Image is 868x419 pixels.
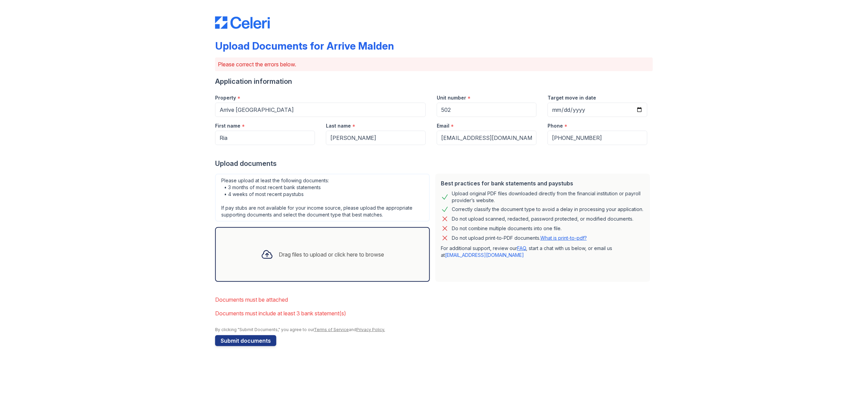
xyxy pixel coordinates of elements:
p: Please correct the errors below. [218,60,650,68]
a: Terms of Service [314,327,349,332]
div: Upload original PDF files downloaded directly from the financial institution or payroll provider’... [452,190,645,204]
div: Application information [215,77,653,86]
p: For additional support, review our , start a chat with us below, or email us at [441,245,645,259]
li: Documents must be attached [215,293,653,306]
li: Documents must include at least 3 bank statement(s) [215,306,653,320]
label: First name [215,122,240,129]
button: Submit documents [215,335,276,346]
div: Please upload at least the following documents: • 3 months of most recent bank statements • 4 wee... [215,174,430,222]
p: Do not upload print-to-PDF documents. [452,235,587,241]
a: What is print-to-pdf? [540,235,587,241]
label: Target move in date [548,94,596,101]
label: Property [215,94,236,101]
label: Last name [326,122,351,129]
img: CE_Logo_Blue-a8612792a0a2168367f1c8372b55b34899dd931a85d93a1a3d3e32e68fde9ad4.png [215,16,270,29]
a: [EMAIL_ADDRESS][DOMAIN_NAME] [445,252,524,258]
div: By clicking "Submit Documents," you agree to our and [215,327,653,332]
a: Privacy Policy. [356,327,385,332]
div: Do not combine multiple documents into one file. [452,224,562,233]
div: Upload Documents for Arrive Malden [215,40,394,52]
div: Best practices for bank statements and paystubs [441,179,645,187]
div: Drag files to upload or click here to browse [279,250,384,259]
div: Upload documents [215,159,653,168]
label: Phone [548,122,563,129]
div: Correctly classify the document type to avoid a delay in processing your application. [452,205,643,213]
a: FAQ [517,245,526,251]
div: Do not upload scanned, redacted, password protected, or modified documents. [452,215,633,223]
label: Email [437,122,449,129]
label: Unit number [437,94,466,101]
